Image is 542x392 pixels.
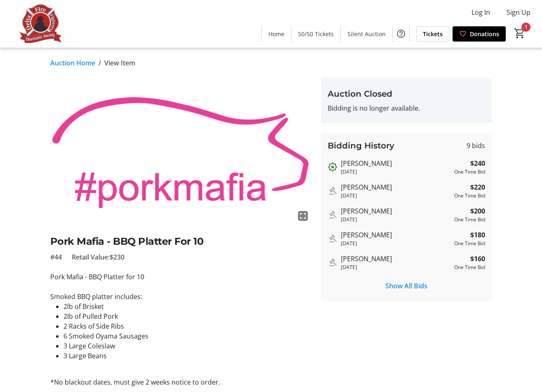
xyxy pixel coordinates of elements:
[341,264,451,271] div: [DATE]
[500,6,537,19] button: Sign Up
[341,158,451,168] div: [PERSON_NAME]
[341,168,451,176] div: [DATE]
[50,272,312,282] p: Pork Mafia - BBQ Platter for 10
[470,254,485,264] strong: $160
[268,30,284,38] span: Home
[470,230,485,240] strong: $180
[328,162,338,172] mat-icon: Outbid
[341,26,392,42] a: Silent Auction
[470,158,485,168] strong: $240
[262,26,291,42] a: Home
[328,103,485,113] p: Bidding is no longer available.
[298,211,308,221] mat-icon: fullscreen
[63,311,312,321] li: 2lb of Pulled Pork
[50,78,312,224] img: Image
[341,182,451,192] div: [PERSON_NAME]
[454,216,485,223] div: One Time Bid
[454,264,485,271] div: One Time Bid
[423,30,443,38] span: Tickets
[50,58,95,68] a: Auction Home
[72,252,124,262] span: Retail Value: $230
[341,192,451,199] div: [DATE]
[453,26,506,42] a: Donations
[50,234,312,249] h2: Pork Mafia - BBQ Platter For 10
[393,26,409,42] button: Help
[347,30,386,38] span: Silent Auction
[341,240,451,247] div: [DATE]
[328,278,485,294] button: Show All Bids
[328,210,338,220] mat-icon: Outbid
[63,331,312,341] li: 6 Smoked Oyama Sausages
[416,26,449,42] a: Tickets
[341,206,451,216] div: [PERSON_NAME]
[385,281,427,291] span: Show All Bids
[291,26,340,42] a: 50/50 Tickets
[341,254,451,264] div: [PERSON_NAME]
[470,182,485,192] strong: $220
[298,30,334,38] span: 50/50 Tickets
[50,377,312,387] p: *No blackout dates, must give 2 weeks notice to order.
[470,206,485,216] strong: $200
[512,26,527,41] button: Cart
[454,240,485,247] div: One Time Bid
[5,3,78,44] img: Delta Firefighters Charitable Society's Logo
[99,58,101,68] span: /
[454,192,485,199] div: One Time Bid
[341,216,451,223] div: [DATE]
[104,58,135,68] span: View Item
[328,88,485,100] h3: Auction Closed
[63,341,312,351] li: 3 Large Coleslaw
[50,292,312,302] p: Smoked BBQ platter includes:
[454,168,485,176] div: One Time Bid
[328,186,338,196] mat-icon: Outbid
[63,351,312,361] li: 3 Large Beans
[328,234,338,244] mat-icon: Outbid
[328,257,338,267] mat-icon: Outbid
[507,7,530,17] span: Sign Up
[341,230,451,240] div: [PERSON_NAME]
[63,321,312,331] li: 2 Racks of Side Ribs
[50,252,62,262] span: #44
[467,141,485,151] span: 9 bids
[328,139,394,152] h3: Bidding History
[472,7,490,17] span: Log In
[470,30,499,38] span: Donations
[465,6,497,19] button: Log In
[63,302,312,311] li: 2lb of Brisket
